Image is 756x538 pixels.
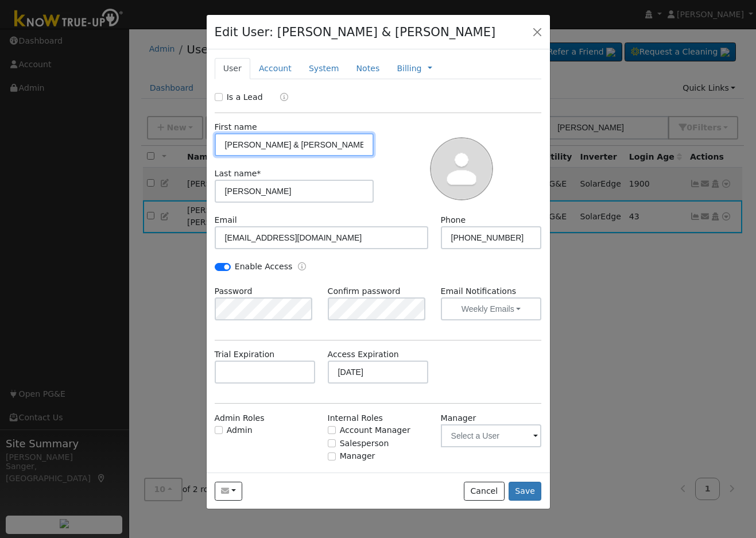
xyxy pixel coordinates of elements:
[464,482,505,501] button: Cancel
[340,438,389,450] label: Salesperson
[215,58,250,79] a: User
[215,93,223,101] input: Is a Lead
[227,91,263,103] label: Is a Lead
[328,439,336,447] input: Salesperson
[257,169,261,178] span: Required
[215,285,253,297] label: Password
[328,412,383,424] label: Internal Roles
[215,214,237,226] label: Email
[397,63,421,75] a: Billing
[328,452,336,460] input: Manager
[215,168,261,180] label: Last name
[441,412,476,424] label: Manager
[215,482,243,501] button: daventhel@netptc.net
[328,349,399,361] label: Access Expiration
[250,58,300,79] a: Account
[340,424,410,436] label: Account Manager
[441,297,542,320] button: Weekly Emails
[509,482,542,501] button: Save
[215,349,275,361] label: Trial Expiration
[328,285,401,297] label: Confirm password
[215,412,265,424] label: Admin Roles
[272,91,288,104] a: Lead
[340,450,375,462] label: Manager
[347,58,388,79] a: Notes
[235,261,293,273] label: Enable Access
[215,121,257,133] label: First name
[328,426,336,434] input: Account Manager
[215,426,223,434] input: Admin
[298,261,306,274] a: Enable Access
[215,23,496,41] h4: Edit User: [PERSON_NAME] & [PERSON_NAME]
[441,214,466,226] label: Phone
[227,424,253,436] label: Admin
[441,285,542,297] label: Email Notifications
[441,424,542,447] input: Select a User
[300,58,348,79] a: System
